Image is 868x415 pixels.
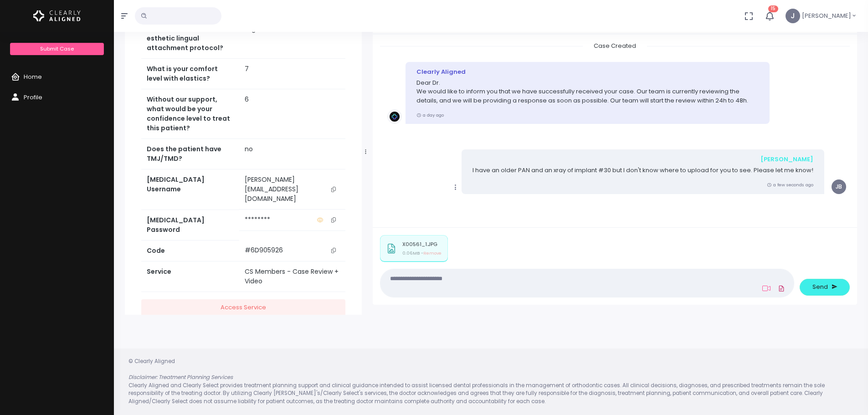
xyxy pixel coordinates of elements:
a: Add Loom Video [760,285,772,292]
small: a few seconds ago [767,182,813,188]
button: Send [800,279,850,296]
div: [PERSON_NAME] [473,155,813,164]
th: [MEDICAL_DATA] Password [141,210,239,240]
div: Clearly Aligned [416,67,759,77]
td: 7 [239,59,345,89]
em: Disclaimer: Treatment Planning Services [128,374,233,381]
span: Case Created [583,39,647,53]
span: [PERSON_NAME] [802,11,851,20]
span: Home [24,72,42,81]
span: Profile [24,93,42,102]
span: Submit Case [40,45,74,52]
p: I have an older PAN and an xray of implant #30 but I don't know where to upload for you to see. P... [473,166,813,175]
td: [PERSON_NAME][EMAIL_ADDRESS][DOMAIN_NAME] [239,169,345,210]
td: no [239,139,345,169]
span: Remove [423,250,442,256]
a: Access Service [141,299,345,316]
th: What is your comfort level with elastics? [141,59,239,89]
span: Send [812,282,828,292]
span: J [786,9,800,23]
td: Buccal attachments - 7 days aligner [239,9,345,59]
small: 0.06MB - [402,250,442,256]
th: Without our support, what would be your confidence level to treat this patient? [141,89,239,139]
td: 6 [239,89,345,139]
th: [MEDICAL_DATA] Username [141,169,239,210]
small: a day ago [416,112,444,118]
p: X00561_1.JPG [402,241,442,247]
th: Code [141,240,239,261]
th: Service [141,261,239,292]
div: CS Members - Case Review + Video [245,267,340,286]
th: Does the patient have TMJ/TMD? [141,139,239,169]
p: Dear Dr. We would like to inform you that we have successfully received your case. Our team is cu... [416,78,759,105]
a: Add Files [776,280,787,297]
td: #6D905926 [239,240,345,261]
div: © Clearly Aligned Clearly Aligned and Clearly Select provides treatment planning support and clin... [119,358,863,405]
span: JB [832,179,846,194]
img: Logo Horizontal [33,6,81,26]
th: Do you prefer buccal attachments or an esthetic lingual attachment protocol? [141,9,239,59]
span: 15 [768,5,778,12]
a: Submit Case [10,43,103,55]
